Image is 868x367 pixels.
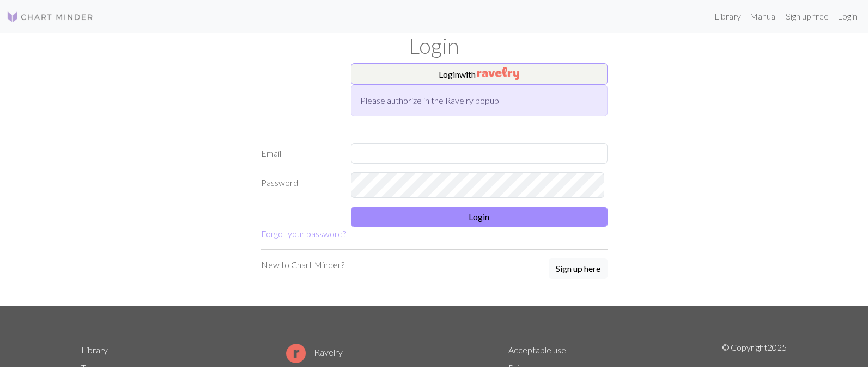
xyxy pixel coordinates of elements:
[833,5,861,27] a: Login
[508,345,566,355] a: Acceptable use
[261,228,346,239] a: Forgot your password?
[286,347,343,357] a: Ravelry
[75,33,794,59] h1: Login
[286,344,306,363] img: Ravelry logo
[351,63,608,85] button: Loginwith
[477,67,519,80] img: Ravelry
[254,172,344,198] label: Password
[351,85,608,116] div: Please authorize in the Ravelry popup
[261,258,344,271] p: New to Chart Minder?
[81,345,108,355] a: Library
[745,5,781,27] a: Manual
[254,143,344,164] label: Email
[351,207,608,227] button: Login
[7,10,94,23] img: Logo
[781,5,833,27] a: Sign up free
[549,258,608,280] a: Sign up here
[549,258,608,279] button: Sign up here
[710,5,745,27] a: Library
